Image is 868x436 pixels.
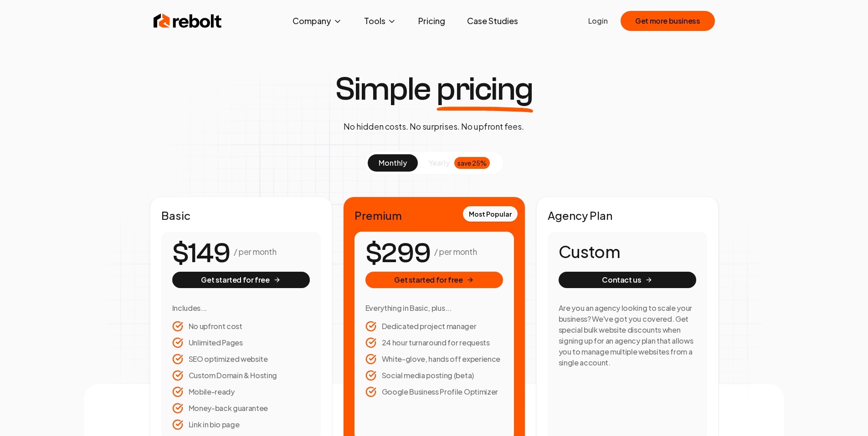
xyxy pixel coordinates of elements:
[172,419,310,430] li: Link in bio page
[365,354,503,365] li: White-glove, hands off experience
[368,154,418,172] button: monthly
[621,11,714,31] button: Get more business
[172,272,310,288] button: Get started for free
[335,73,533,106] h1: Simple
[365,321,503,332] li: Dedicated project manager
[437,73,533,106] span: pricing
[559,243,696,261] h1: Custom
[154,12,222,30] img: Rebolt Logo
[460,12,525,30] a: Case Studies
[463,206,518,222] div: Most Popular
[172,386,310,397] li: Mobile-ready
[354,208,514,223] h2: Premium
[172,321,310,332] li: No upfront cost
[285,12,349,30] button: Company
[172,303,310,314] h3: Includes...
[559,272,696,288] button: Contact us
[365,386,503,397] li: Google Business Profile Optimizer
[365,272,503,288] button: Get started for free
[172,337,310,348] li: Unlimited Pages
[434,245,477,258] p: / per month
[357,12,404,30] button: Tools
[418,154,501,172] button: yearlysave 25%
[344,120,524,133] p: No hidden costs. No surprises. No upfront fees.
[559,303,696,368] h3: Are you an agency looking to scale your business? We've got you covered. Get special bulk website...
[365,337,503,348] li: 24 hour turnaround for requests
[234,245,276,258] p: / per month
[161,208,321,223] h2: Basic
[379,158,407,167] span: monthly
[365,303,503,314] h3: Everything in Basic, plus...
[172,233,230,274] number-flow-react: $149
[365,233,431,274] number-flow-react: $299
[172,403,310,414] li: Money-back guarantee
[454,157,490,169] div: save 25%
[588,15,608,26] a: Login
[365,370,503,381] li: Social media posting (beta)
[429,157,450,168] span: yearly
[172,354,310,365] li: SEO optimized website
[172,370,310,381] li: Custom Domain & Hosting
[548,208,707,223] h2: Agency Plan
[411,12,452,30] a: Pricing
